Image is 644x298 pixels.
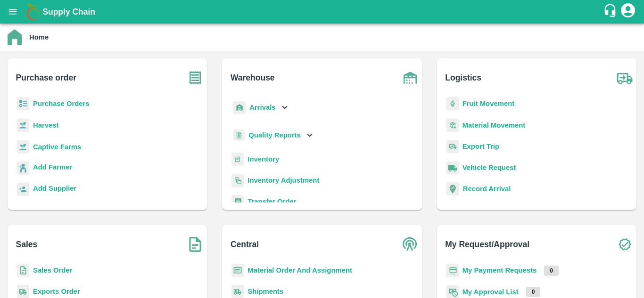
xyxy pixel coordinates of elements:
[544,266,559,276] p: 0
[42,5,603,18] a: Supply Chain
[398,233,422,256] img: central
[526,287,541,297] p: 0
[183,233,207,256] img: soSales
[462,288,519,296] a: My Approval List
[462,143,499,150] a: Export Trip
[248,266,352,274] a: Material Order And Assignment
[29,33,49,41] b: Home
[33,121,58,129] a: Harvest
[33,288,80,295] a: Exports Order
[231,97,290,118] div: Arrivals
[446,161,459,175] img: vehicle
[183,66,207,89] img: purchase
[446,264,459,277] img: payment
[462,100,515,107] a: Fruit Movement
[445,238,529,251] b: My Request/Approval
[249,104,275,111] b: Arrivals
[231,174,244,187] img: inventory
[231,153,244,166] img: whInventory
[231,264,244,277] img: centralMaterial
[613,233,636,256] img: check
[446,97,459,111] img: fruit
[231,195,244,209] img: whTransfer
[248,198,296,205] a: Transfer Order
[231,238,259,251] b: Central
[231,126,315,145] div: Quality Reports
[33,183,76,196] a: Add Supplier
[445,71,481,84] b: Logistics
[33,163,72,171] b: Add Farmer
[17,118,29,132] img: harvest
[248,177,319,184] a: Inventory Adjustment
[17,264,29,277] img: sales
[248,155,279,163] a: Inventory
[398,66,422,89] img: warehouse
[619,2,636,22] div: account of current user
[16,238,38,251] b: Sales
[33,185,76,192] b: Add Supplier
[33,162,72,175] a: Add Farmer
[462,164,516,171] a: Vehicle Request
[462,121,526,129] a: Material Movement
[233,129,245,141] img: qualityReport
[8,29,22,45] img: home
[33,100,90,107] a: Purchase Orders
[17,140,29,154] img: harvest
[446,182,459,195] img: recordArrival
[446,118,459,132] img: material
[613,66,636,89] img: truck
[603,3,619,20] div: customer-support
[33,143,81,151] a: Captive Farms
[16,71,76,84] b: Purchase order
[231,71,275,84] b: Warehouse
[248,131,301,139] b: Quality Reports
[17,161,29,175] img: farmer
[33,266,72,274] a: Sales Order
[462,266,537,274] a: My Payment Requests
[42,7,95,16] b: Supply Chain
[2,1,24,23] button: open drawer
[463,185,511,193] a: Record Arrival
[233,101,246,114] img: whArrival
[17,183,29,196] img: supplier
[446,140,459,153] img: delivery
[24,2,42,21] img: logo
[248,288,283,295] a: Shipments
[17,97,29,111] img: reciept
